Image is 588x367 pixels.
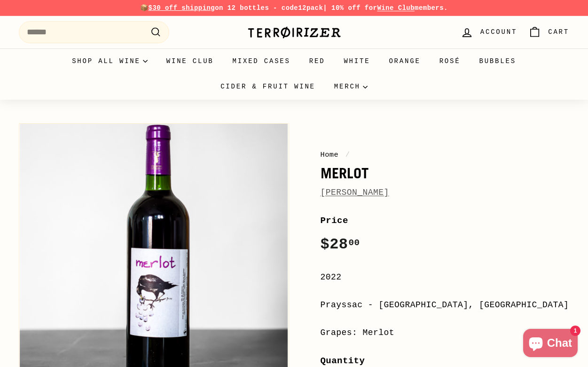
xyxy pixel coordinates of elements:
span: Account [480,27,517,37]
div: Grapes: Merlot [321,326,570,340]
label: Price [321,214,570,228]
a: Wine Club [377,4,415,12]
a: Mixed Cases [223,48,300,74]
a: Home [321,151,339,159]
h1: Merlot [321,165,570,181]
p: 📦 on 12 bottles - code | 10% off for members. [19,3,569,13]
sup: 00 [348,238,360,248]
div: 2022 [321,271,570,284]
nav: breadcrumbs [321,149,570,160]
div: Prayssac - [GEOGRAPHIC_DATA], [GEOGRAPHIC_DATA] [321,298,570,312]
a: Rosé [430,48,470,74]
a: Bubbles [470,48,525,74]
a: Account [455,18,523,46]
inbox-online-store-chat: Shopify online store chat [520,329,580,359]
strong: 12pack [298,4,323,12]
a: Wine Club [157,48,223,74]
a: [PERSON_NAME] [321,188,389,197]
a: Red [300,48,335,74]
a: White [334,48,379,74]
span: / [343,151,353,159]
a: Cart [523,18,575,46]
summary: Shop all wine [63,48,157,74]
span: Cart [548,27,569,37]
a: Cider & Fruit Wine [211,74,325,99]
a: Orange [379,48,430,74]
span: $30 off shipping [149,4,215,12]
summary: Merch [325,74,377,99]
span: $28 [321,236,360,253]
